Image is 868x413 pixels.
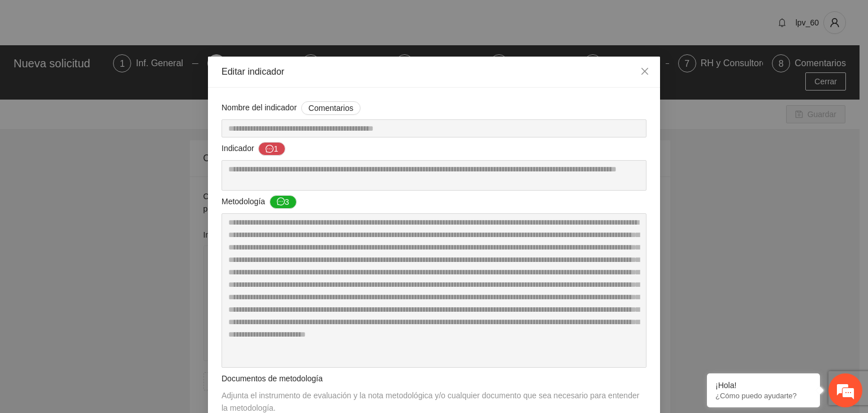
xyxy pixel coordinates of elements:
[266,145,274,154] span: message
[715,392,811,400] p: ¿Cómo puedo ayudarte?
[640,67,649,76] span: close
[222,66,646,78] div: Editar indicador
[222,142,285,156] span: Indicador
[270,195,297,209] button: Metodología
[277,197,285,206] span: message
[258,142,285,156] button: Indicador
[301,101,361,115] button: Nombre del indicador
[715,381,811,390] div: ¡Hola!
[309,102,353,114] span: Comentarios
[222,101,361,115] span: Nombre del indicador
[630,57,660,87] button: Close
[222,374,323,383] span: Documentos de metodología
[222,391,639,412] span: Adjunta el instrumento de evaluación y la nota metodológica y/o cualquier documento que sea neces...
[222,195,297,209] span: Metodología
